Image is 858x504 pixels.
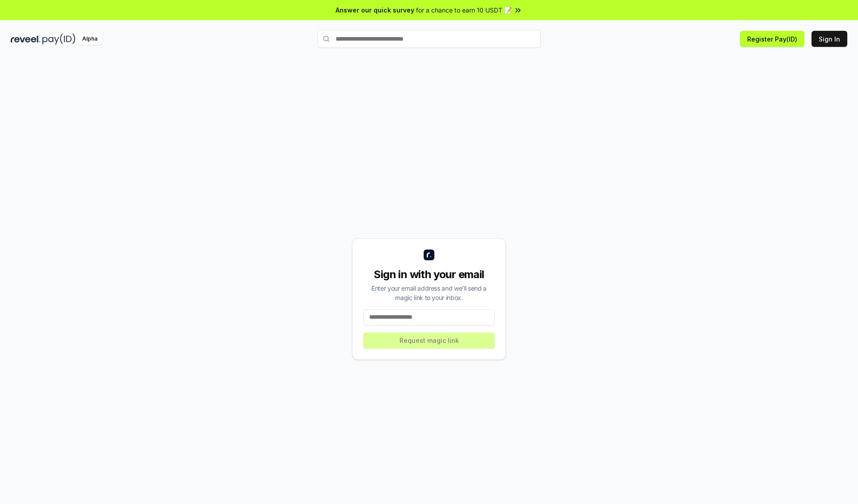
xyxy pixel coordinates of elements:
img: pay_id [42,33,76,45]
img: reveel_dark [11,33,41,45]
img: logo_small [424,250,434,260]
button: Sign In [812,31,847,47]
div: Enter your email address and we’ll send a magic link to your inbox. [363,283,495,302]
div: Alpha [77,33,102,45]
div: Sign in with your email [363,267,495,282]
span: for a chance to earn 10 USDT 📝 [416,5,512,15]
span: Answer our quick survey [336,5,414,15]
button: Register Pay(ID) [740,31,804,47]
